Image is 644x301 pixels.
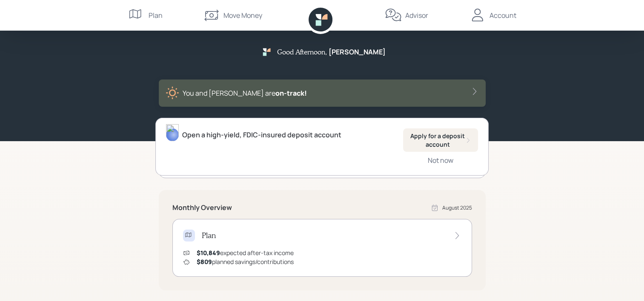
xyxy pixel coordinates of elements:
div: Plan [149,10,163,20]
span: $809 [197,258,212,266]
div: Account [489,10,516,20]
div: Apply for a deposit account [410,132,471,148]
div: Move Money [223,10,262,20]
span: $10,849 [197,249,220,257]
span: on‑track! [275,88,307,98]
h4: Plan [202,231,216,240]
div: planned savings/contributions [197,257,294,266]
button: Apply for a deposit account [403,128,478,152]
div: You and [PERSON_NAME] are [183,88,307,98]
div: Not now [428,156,453,165]
h5: [PERSON_NAME] [329,48,386,56]
img: sunny-XHVQM73Q.digested.png [166,86,179,100]
div: Advisor [405,10,428,20]
img: treva-nostdahl-headshot.png [166,124,179,141]
h5: Good Afternoon , [277,48,327,56]
div: Open a high-yield, FDIC-insured deposit account [182,130,341,140]
div: August 2025 [442,204,472,212]
h5: Monthly Overview [172,204,232,212]
div: expected after-tax income [197,248,294,257]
